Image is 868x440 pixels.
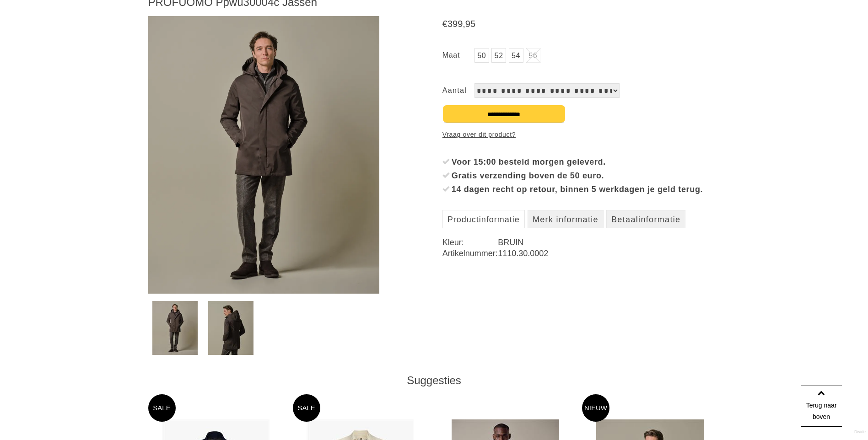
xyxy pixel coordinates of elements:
a: Vraag over dit product? [442,128,516,141]
img: PROFUOMO Ppwu30004c Jassen [148,16,380,294]
a: Merk informatie [528,210,604,228]
span: 399 [447,19,463,29]
div: Voor 15:00 besteld morgen geleverd. [452,155,720,169]
dd: BRUIN [498,237,720,248]
a: 54 [509,48,523,63]
div: Gratis verzending boven de 50 euro. [452,169,720,182]
div: Suggesties [148,374,720,387]
span: € [442,19,447,29]
span: 95 [465,19,475,29]
img: profuomo-ppwu30004c-jassen [152,301,198,355]
a: 50 [474,48,489,63]
img: profuomo-ppwu30004c-jassen [208,301,253,355]
a: Betaalinformatie [606,210,685,228]
ul: Maat [442,48,720,65]
dt: Artikelnummer: [442,248,498,259]
label: Aantal [442,83,474,98]
dd: 1110.30.0002 [498,248,720,259]
a: Productinformatie [442,210,525,228]
li: 14 dagen recht op retour, binnen 5 werkdagen je geld terug. [442,182,720,196]
a: 52 [491,48,506,63]
a: Terug naar boven [801,386,842,427]
dt: Kleur: [442,237,498,248]
span: , [463,19,465,29]
a: Divide [854,426,866,438]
